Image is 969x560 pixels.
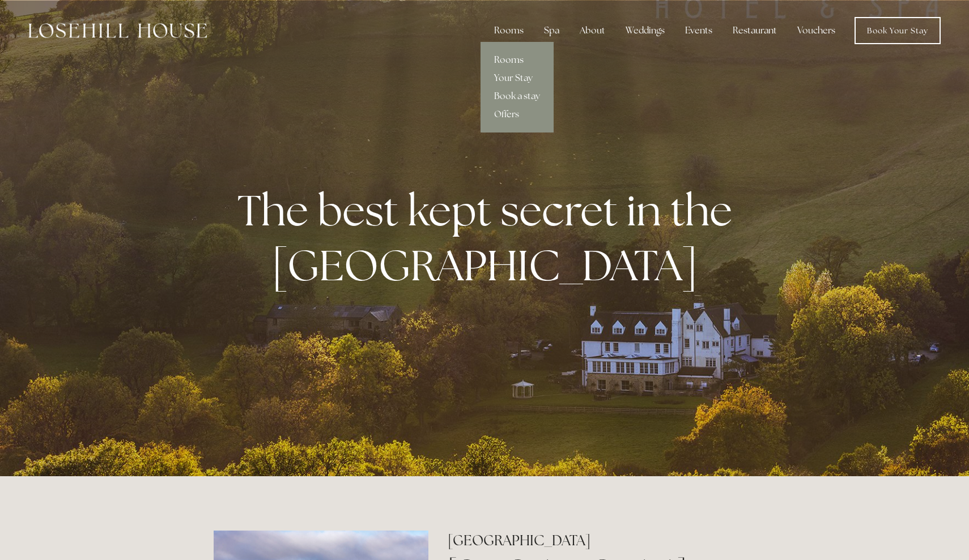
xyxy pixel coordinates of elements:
img: Losehill House [28,23,207,38]
a: Vouchers [788,19,844,42]
a: Offers [481,105,554,123]
div: About [571,19,614,42]
strong: The best kept secret in the [GEOGRAPHIC_DATA] [237,182,741,293]
a: Book a stay [481,87,554,105]
div: Spa [535,19,568,42]
div: Rooms [485,19,533,42]
a: Rooms [481,51,554,69]
div: Weddings [617,19,674,42]
a: Your Stay [481,69,554,87]
a: Book Your Stay [855,17,941,44]
div: Restaurant [724,19,786,42]
h2: [GEOGRAPHIC_DATA] [448,531,755,550]
div: Events [676,19,721,42]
